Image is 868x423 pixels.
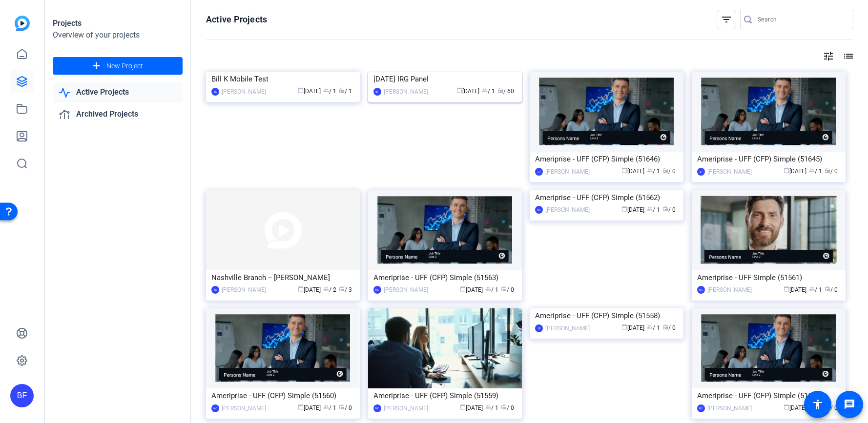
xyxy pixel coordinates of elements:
[647,167,653,173] span: group
[621,324,644,331] span: [DATE]
[497,88,514,95] span: / 60
[501,286,514,293] span: / 0
[339,87,345,93] span: radio
[662,168,676,175] span: / 0
[456,87,462,93] span: calendar_today
[535,308,678,323] div: Ameriprise - UFF (CFP) Simple (51558)
[812,399,824,410] mat-icon: accessibility
[206,14,267,25] h1: Active Projects
[298,404,304,410] span: calendar_today
[211,88,219,96] div: BK
[662,206,676,213] span: / 0
[662,167,668,173] span: radio
[707,403,752,413] div: [PERSON_NAME]
[373,88,381,96] div: BF
[323,286,336,293] span: / 2
[323,286,329,292] span: group
[697,168,705,176] div: JR
[373,72,517,86] div: [DATE] IRG Panel
[535,324,543,332] div: JR
[15,16,30,31] img: blue-gradient.svg
[373,404,381,412] div: MC
[222,285,266,295] div: [PERSON_NAME]
[697,152,840,166] div: Ameriprise - UFF (CFP) Simple (51645)
[460,286,483,293] span: [DATE]
[298,286,304,292] span: calendar_today
[384,403,428,413] div: [PERSON_NAME]
[825,167,830,173] span: radio
[784,286,789,292] span: calendar_today
[662,324,676,331] span: / 0
[621,206,627,212] span: calendar_today
[298,286,321,293] span: [DATE]
[844,399,855,410] mat-icon: message
[211,404,219,412] div: MC
[647,324,660,331] span: / 1
[222,87,266,97] div: [PERSON_NAME]
[485,286,498,293] span: / 1
[482,87,488,93] span: group
[485,404,498,411] span: / 1
[621,206,644,213] span: [DATE]
[784,167,789,173] span: calendar_today
[323,88,336,95] span: / 1
[211,270,354,285] div: Nashville Branch -- [PERSON_NAME]
[460,286,466,292] span: calendar_today
[53,18,183,29] div: Projects
[707,285,752,295] div: [PERSON_NAME]
[784,404,789,410] span: calendar_today
[339,404,345,410] span: radio
[697,404,705,412] div: MC
[545,323,590,333] div: [PERSON_NAME]
[90,60,103,72] mat-icon: add
[784,168,806,175] span: [DATE]
[809,286,822,293] span: / 1
[384,285,428,295] div: [PERSON_NAME]
[323,87,329,93] span: group
[535,152,678,166] div: Ameriprise - UFF (CFP) Simple (51646)
[697,270,840,285] div: Ameriprise - UFF Simple (51561)
[106,61,143,71] span: New Project
[482,88,495,95] span: / 1
[485,286,491,292] span: group
[339,286,352,293] span: / 3
[323,404,329,410] span: group
[647,206,653,212] span: group
[460,404,466,410] span: calendar_today
[339,404,352,411] span: / 0
[784,286,806,293] span: [DATE]
[647,168,660,175] span: / 1
[662,324,668,330] span: radio
[323,404,336,411] span: / 1
[373,286,381,294] div: MC
[485,404,491,410] span: group
[222,403,266,413] div: [PERSON_NAME]
[647,324,653,330] span: group
[721,14,732,25] mat-icon: filter_list
[211,286,219,294] div: BK
[823,50,834,62] mat-icon: tune
[339,88,352,95] span: / 1
[53,57,183,75] button: New Project
[211,388,354,403] div: Ameriprise - UFF (CFP) Simple (51560)
[501,404,507,410] span: radio
[373,270,517,285] div: Ameriprise - UFF (CFP) Simple (51563)
[621,324,627,330] span: calendar_today
[535,206,543,214] div: BK
[298,87,304,93] span: calendar_today
[211,72,354,86] div: Bill K Mobile Test
[809,168,822,175] span: / 1
[497,87,503,93] span: radio
[621,168,644,175] span: [DATE]
[535,168,543,176] div: JR
[809,286,815,292] span: group
[662,206,668,212] span: radio
[825,286,830,292] span: radio
[758,14,846,25] input: Search
[384,87,428,97] div: [PERSON_NAME]
[707,167,752,177] div: [PERSON_NAME]
[339,286,345,292] span: radio
[825,168,838,175] span: / 0
[53,29,183,41] div: Overview of your projects
[784,404,806,411] span: [DATE]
